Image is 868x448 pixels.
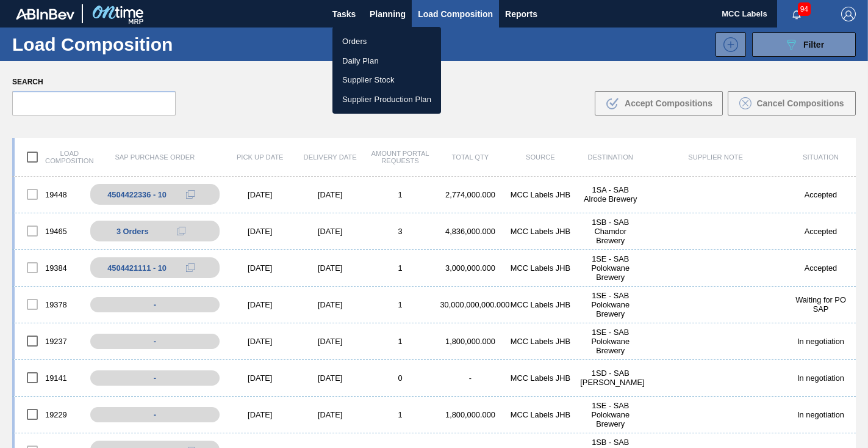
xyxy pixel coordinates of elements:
[332,70,441,90] a: Supplier Stock
[332,90,441,109] a: Supplier Production Plan
[332,51,441,71] a: Daily Plan
[332,32,441,51] a: Orders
